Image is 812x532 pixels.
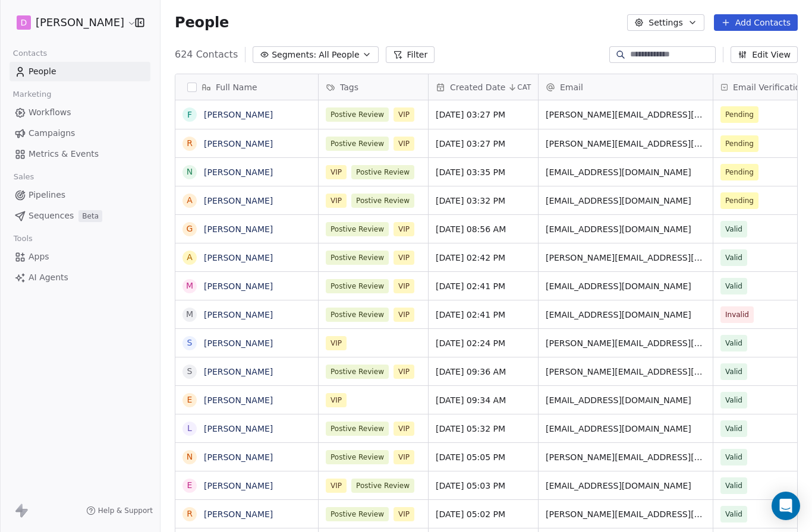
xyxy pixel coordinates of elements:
span: AI Agents [29,271,68,284]
span: VIP [394,251,414,265]
span: Segments: [272,49,316,61]
span: [DATE] 05:05 PM [436,451,531,463]
span: Postive Review [326,107,389,122]
span: VIP [394,279,414,293]
a: Metrics & Events [10,144,150,164]
span: Workflows [29,106,71,119]
span: Postive Review [351,165,414,179]
span: Valid [725,366,742,378]
div: a [187,251,193,264]
div: Full Name [175,74,318,100]
span: VIP [394,137,414,151]
span: [DATE] 03:35 PM [436,166,531,178]
span: [PERSON_NAME][EMAIL_ADDRESS][DOMAIN_NAME] [546,337,706,349]
span: D [21,17,27,28]
span: Valid [725,480,742,492]
div: r [187,137,193,150]
a: Help & Support [86,506,153,515]
a: [PERSON_NAME] [204,395,273,405]
button: Filter [386,46,435,63]
span: Postive Review [326,222,389,236]
span: Postive Review [326,251,389,265]
span: Pipelines [29,189,65,201]
span: [DATE] 02:42 PM [436,252,531,264]
div: f [187,109,192,121]
a: [PERSON_NAME] [204,253,273,262]
button: D[PERSON_NAME] [14,12,127,33]
a: [PERSON_NAME] [204,367,273,376]
a: [PERSON_NAME] [204,139,273,148]
span: Postive Review [326,308,389,322]
a: [PERSON_NAME] [204,196,273,205]
span: [PERSON_NAME] [36,15,124,30]
span: Valid [725,252,742,264]
span: [PERSON_NAME][EMAIL_ADDRESS][DOMAIN_NAME] [546,252,706,264]
span: Postive Review [326,279,389,293]
a: Apps [10,247,150,267]
span: People [29,65,56,78]
span: VIP [394,450,414,464]
span: [EMAIL_ADDRESS][DOMAIN_NAME] [546,223,706,235]
a: [PERSON_NAME] [204,452,273,462]
span: [DATE] 05:32 PM [436,423,531,435]
div: Tags [319,74,428,100]
span: [PERSON_NAME][EMAIL_ADDRESS][DOMAIN_NAME] [546,451,706,463]
div: S [187,365,193,378]
div: N [187,451,193,463]
a: [PERSON_NAME] [204,338,273,348]
div: L [187,422,192,435]
span: [EMAIL_ADDRESS][DOMAIN_NAME] [546,166,706,178]
span: [DATE] 03:32 PM [436,195,531,207]
span: Pending [725,109,754,121]
span: Valid [725,337,742,349]
span: [DATE] 03:27 PM [436,109,531,121]
span: VIP [326,393,347,407]
span: [PERSON_NAME][EMAIL_ADDRESS][DOMAIN_NAME] [546,366,706,378]
span: [DATE] 02:24 PM [436,337,531,349]
a: Pipelines [10,185,150,205]
span: Postive Review [326,137,389,151]
span: CAT [517,83,531,92]
span: Valid [725,508,742,520]
a: [PERSON_NAME] [204,167,273,177]
span: VIP [326,165,347,179]
span: Sales [8,168,39,186]
span: Email [560,81,583,93]
span: Postive Review [326,422,389,436]
div: A [187,194,193,207]
span: [PERSON_NAME][EMAIL_ADDRESS][DOMAIN_NAME] [546,109,706,121]
div: Created DateCAT [429,74,538,100]
span: Postive Review [351,479,414,493]
div: G [187,223,193,235]
span: Invalid [725,309,749,321]
a: [PERSON_NAME] [204,424,273,433]
a: AI Agents [10,268,150,287]
span: [PERSON_NAME][EMAIL_ADDRESS][PERSON_NAME][DOMAIN_NAME] [546,138,706,150]
div: Open Intercom Messenger [772,492,800,520]
span: VIP [326,194,347,208]
span: [DATE] 03:27 PM [436,138,531,150]
span: Valid [725,394,742,406]
span: Valid [725,423,742,435]
span: [EMAIL_ADDRESS][DOMAIN_NAME] [546,423,706,435]
span: VIP [394,507,414,521]
div: E [187,479,193,492]
span: Created Date [450,81,505,93]
span: Postive Review [326,507,389,521]
div: m [186,280,193,292]
span: Apps [29,251,49,263]
span: Pending [725,195,754,207]
span: Contacts [8,45,52,62]
a: [PERSON_NAME] [204,509,273,519]
span: [DATE] 02:41 PM [436,309,531,321]
span: VIP [394,365,414,379]
a: Campaigns [10,123,150,143]
span: Campaigns [29,127,75,140]
div: m [186,308,193,321]
div: N [187,166,193,178]
button: Add Contacts [714,14,798,31]
span: [DATE] 02:41 PM [436,280,531,292]
span: Postive Review [326,450,389,464]
a: Workflows [10,103,150,122]
span: [DATE] 09:36 AM [436,366,531,378]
